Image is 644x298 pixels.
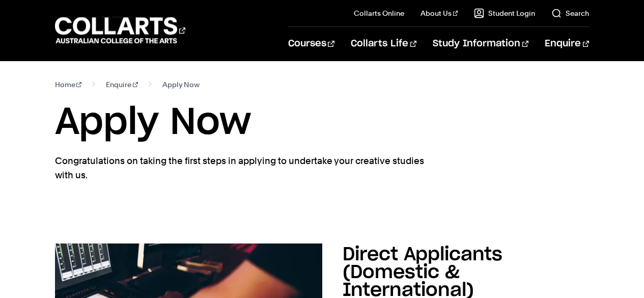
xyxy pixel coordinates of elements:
a: Collarts Life [351,27,416,61]
div: Go to homepage [55,16,185,45]
a: Search [551,8,589,18]
a: Courses [288,27,334,61]
a: Home [55,77,82,92]
span: Apply Now [162,77,200,92]
h1: Apply Now [55,100,590,146]
a: Enquire [106,77,138,92]
a: Collarts Online [354,8,404,18]
a: Study Information [433,27,528,61]
a: Enquire [545,27,589,61]
p: Congratulations on taking the first steps in applying to undertake your creative studies with us. [55,154,427,182]
a: About Us [421,8,458,18]
a: Student Login [474,8,535,18]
